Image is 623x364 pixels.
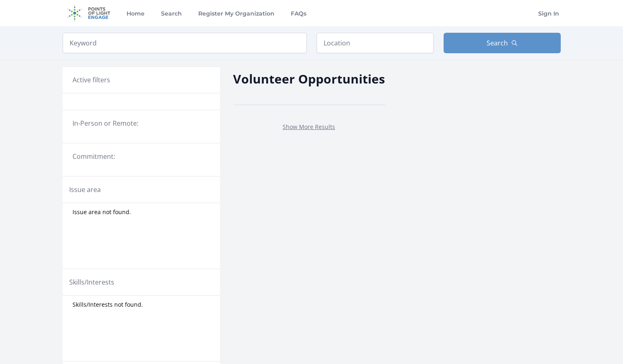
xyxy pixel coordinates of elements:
legend: In-Person or Remote: [72,118,210,128]
h2: Volunteer Opportunities [233,70,385,88]
input: Location [317,33,434,53]
button: Search [444,33,561,53]
a: Show More Results [283,123,335,131]
input: Keyword [63,33,307,53]
legend: Issue area [69,185,101,194]
h3: Active filters [72,75,110,85]
span: Issue area not found. [72,208,131,216]
span: Search [487,38,508,48]
legend: Commitment: [72,151,210,161]
span: Skills/Interests not found. [72,301,143,309]
legend: Skills/Interests [69,277,114,287]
